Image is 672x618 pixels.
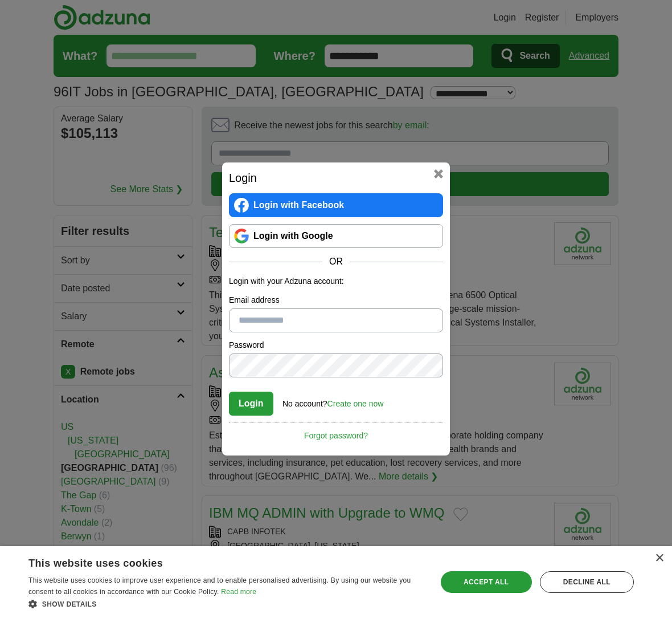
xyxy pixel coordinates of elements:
[28,553,396,570] div: This website uses cookies
[229,169,443,186] h2: Login
[229,339,443,351] label: Password
[28,598,425,609] div: Show details
[221,588,256,596] a: Read more, opens a new window
[327,399,384,408] a: Create one now
[229,422,443,442] a: Forgot password?
[441,571,532,593] div: Accept all
[229,275,443,287] p: Login with your Adzuna account:
[282,391,383,410] div: No account?
[28,576,411,596] span: This website uses cookies to improve user experience and to enable personalised advertising. By u...
[540,571,634,593] div: Decline all
[322,255,350,269] span: OR
[655,554,663,563] div: Close
[229,294,443,306] label: Email address
[42,600,97,608] span: Show details
[229,392,273,416] button: Login
[229,224,443,248] a: Login with Google
[229,193,443,217] a: Login with Facebook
